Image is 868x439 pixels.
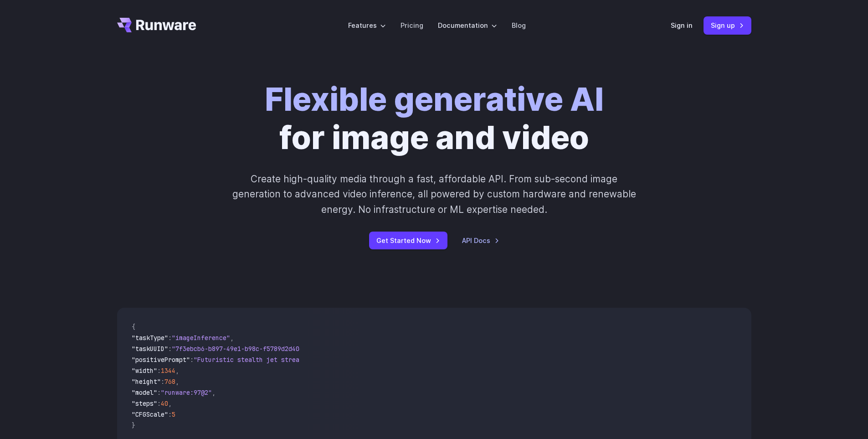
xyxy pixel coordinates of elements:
[157,399,161,408] span: :
[172,345,310,353] span: "7f3ebcb6-b897-49e1-b98c-f5789d2d40d7"
[438,20,497,31] label: Documentation
[161,377,164,386] span: :
[132,399,157,408] span: "steps"
[132,377,161,386] span: "height"
[168,334,172,342] span: :
[231,171,637,217] p: Create high-quality media through a fast, affordable API. From sub-second image generation to adv...
[190,356,194,364] span: :
[671,20,693,31] a: Sign in
[172,410,175,418] span: 5
[401,20,423,31] a: Pricing
[369,232,447,249] a: Get Started Now
[168,410,172,418] span: :
[704,16,751,34] a: Sign up
[132,410,168,418] span: "CFGScale"
[157,367,161,375] span: :
[348,20,386,31] label: Features
[164,377,175,386] span: 768
[168,345,172,353] span: :
[212,388,216,397] span: ,
[161,399,168,408] span: 40
[265,80,604,119] strong: Flexible generative AI
[161,388,212,397] span: "runware:97@2"
[168,399,172,408] span: ,
[132,421,135,429] span: }
[132,388,157,397] span: "model"
[132,323,135,331] span: {
[265,80,604,157] h1: for image and video
[462,235,499,246] a: API Docs
[512,20,526,31] a: Blog
[117,18,196,32] a: Go to /
[175,367,179,375] span: ,
[157,388,161,397] span: :
[172,334,230,342] span: "imageInference"
[161,367,175,375] span: 1344
[132,367,157,375] span: "width"
[132,356,190,364] span: "positivePrompt"
[194,356,525,364] span: "Futuristic stealth jet streaking through a neon-lit cityscape with glowing purple exhaust"
[230,334,234,342] span: ,
[132,334,168,342] span: "taskType"
[175,377,179,386] span: ,
[132,345,168,353] span: "taskUUID"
